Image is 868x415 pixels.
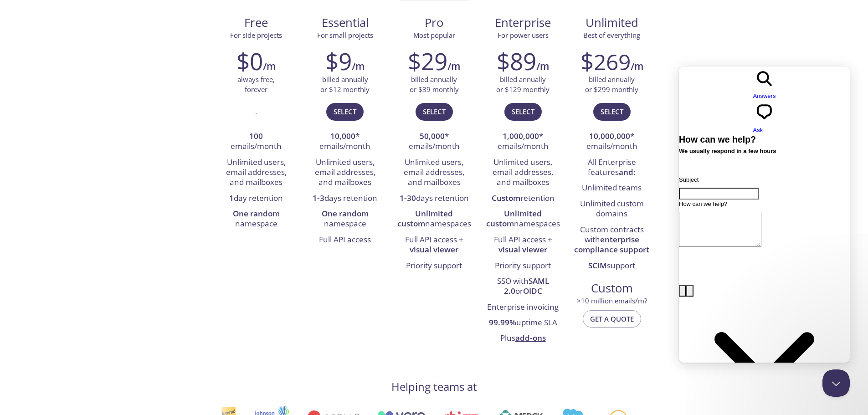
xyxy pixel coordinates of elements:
strong: SAML 2.0 [504,276,549,296]
span: Most popular [413,31,455,40]
li: All Enterprise features : [574,155,649,181]
strong: visual viewer [410,244,458,255]
strong: enterprise compliance support [574,234,649,255]
h6: /m [631,59,643,74]
h2: $9 [325,47,352,75]
span: For power users [498,31,549,40]
p: billed annually or $299 monthly [585,75,638,94]
li: Unlimited users, email addresses, and mailboxes [308,155,383,191]
strong: One random [322,208,369,219]
span: Enterprise [486,15,560,31]
span: > 10 million emails/m? [577,296,647,305]
strong: 1-30 [400,193,416,203]
h6: /m [263,59,276,74]
li: Full API access + [396,232,472,258]
li: Full API access + [485,232,560,258]
li: support [574,258,649,274]
strong: 50,000 [420,131,445,141]
li: namespaces [396,206,472,232]
span: Select [423,106,446,118]
h2: $ [580,47,631,75]
li: day retention [219,191,294,206]
p: billed annually or $39 monthly [410,75,459,94]
strong: 1-3 [313,193,324,203]
strong: 10,000 [330,131,355,141]
h6: /m [352,59,365,74]
li: Full API access [308,232,383,248]
li: Priority support [396,258,472,274]
li: Enterprise invoicing [485,300,560,315]
span: Pro [397,15,471,31]
h2: $0 [236,47,263,75]
span: For side projects [230,31,282,40]
span: Best of everything [583,31,640,40]
button: Get a quote [583,310,641,328]
li: retention [485,191,560,206]
li: Priority support [485,258,560,274]
strong: Custom [492,193,520,203]
strong: Unlimited custom [397,208,453,229]
li: Unlimited teams [574,180,649,196]
strong: OIDC [523,286,542,296]
li: namespaces [485,206,560,232]
span: Free [219,15,293,31]
strong: SCIM [588,260,607,271]
h6: /m [536,59,549,74]
p: billed annually or $129 monthly [496,75,550,94]
strong: and [619,167,633,177]
li: * emails/month [574,129,649,155]
li: Unlimited custom domains [574,196,649,222]
h4: Helping teams at [391,379,477,394]
li: Unlimited users, email addresses, and mailboxes [396,155,472,191]
strong: 100 [249,131,263,141]
p: billed annually or $12 monthly [320,75,370,94]
iframe: Help Scout Beacon - Close [822,369,850,397]
li: Plus [485,331,560,347]
button: Select [326,103,364,120]
li: Custom contracts with [574,222,649,258]
strong: 99.99% [489,317,516,328]
span: Select [512,106,534,118]
p: always free, forever [237,75,275,94]
button: Select [504,103,542,120]
button: Select [416,103,453,120]
li: Unlimited users, email addresses, and mailboxes [219,155,294,191]
li: days retention [308,191,383,206]
span: Get a quote [590,313,634,325]
strong: One random [233,208,280,219]
li: namespace [219,206,294,232]
strong: Unlimited custom [486,208,542,229]
li: * emails/month [308,129,383,155]
iframe: Help Scout Beacon - Live Chat, Contact Form, and Knowledge Base [679,67,850,363]
h2: $29 [408,47,447,75]
li: uptime SLA [485,315,560,331]
span: For small projects [317,31,373,40]
strong: 1 [229,193,234,203]
strong: 1,000,000 [503,131,539,141]
h2: $89 [497,47,536,75]
li: namespace [308,206,383,232]
h6: /m [447,59,460,74]
li: * emails/month [485,129,560,155]
li: Unlimited users, email addresses, and mailboxes [485,155,560,191]
li: days retention [396,191,472,206]
span: Select [334,106,356,118]
span: Select [601,106,623,118]
a: add-ons [515,333,546,343]
span: Unlimited [586,15,638,31]
strong: visual viewer [498,244,547,255]
span: Essential [308,15,382,31]
strong: 10,000,000 [589,131,630,141]
li: * emails/month [396,129,472,155]
span: 269 [594,47,631,77]
li: emails/month [219,129,294,155]
button: Select [593,103,631,120]
span: Custom [575,281,649,296]
li: SSO with or [485,274,560,300]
